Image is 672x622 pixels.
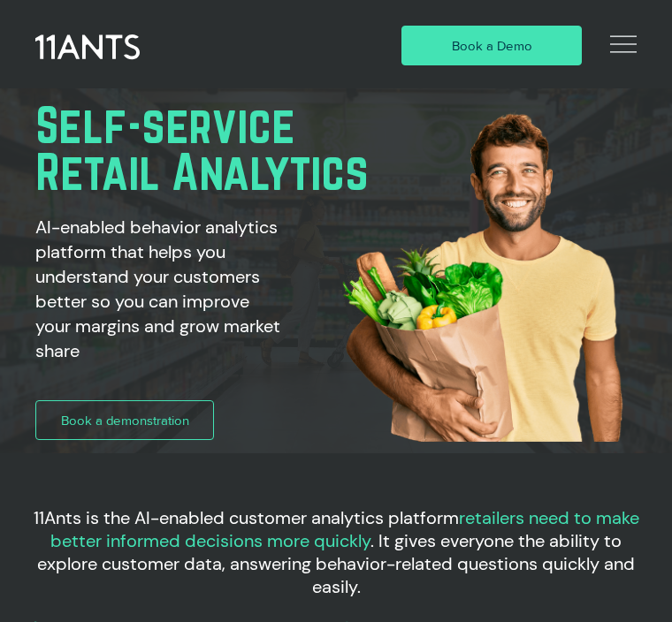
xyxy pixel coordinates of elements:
[35,400,214,440] a: Book a demonstration
[35,96,295,153] span: Self-service
[35,143,369,200] span: Retail Analytics
[37,529,635,598] span: . It gives everyone the ability to explore customer data, answering behavior-related questions qu...
[50,506,639,552] span: retailers need to make better informed decisions more quickly
[34,506,459,529] span: 11Ants is the AI-enabled customer analytics platform
[452,36,532,55] span: Book a Demo
[61,411,189,429] span: Book a demonstration
[610,31,637,57] svg: Open Site Navigation
[401,26,583,65] a: Book a Demo
[35,215,282,363] h2: AI-enabled behavior analytics platform that helps you understand your customers better so you can...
